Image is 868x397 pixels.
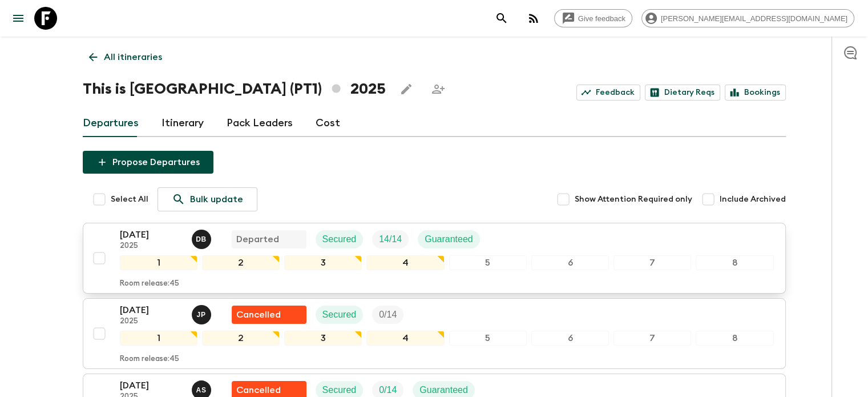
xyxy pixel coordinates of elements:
[104,50,162,64] p: All itineraries
[641,9,854,27] div: [PERSON_NAME][EMAIL_ADDRESS][DOMAIN_NAME]
[7,7,30,30] button: menu
[236,383,281,397] p: Cancelled
[419,383,468,397] p: Guaranteed
[425,232,473,246] p: Guaranteed
[236,308,281,322] p: Cancelled
[531,255,609,270] div: 6
[613,331,691,346] div: 7
[120,303,183,317] p: [DATE]
[316,110,340,137] a: Cost
[322,383,357,397] p: Secured
[696,255,773,270] div: 8
[645,85,720,101] a: Dietary Reqs
[613,255,691,270] div: 7
[192,308,213,318] span: Josefina Paez
[572,14,632,23] span: Give feedback
[236,232,279,246] p: Departed
[83,151,213,174] button: Propose Departures
[227,110,293,137] a: Pack Leaders
[232,306,306,324] div: Flash Pack cancellation
[379,383,397,397] p: 0 / 14
[120,255,197,270] div: 1
[575,194,692,205] span: Show Attention Required only
[202,331,280,346] div: 2
[554,9,632,27] a: Give feedback
[655,14,854,23] span: [PERSON_NAME][EMAIL_ADDRESS][DOMAIN_NAME]
[83,298,786,369] button: [DATE]2025Josefina PaezFlash Pack cancellationSecuredTrip Fill12345678Room release:45
[696,331,773,346] div: 8
[725,85,786,101] a: Bookings
[197,310,206,319] p: J P
[158,187,257,211] a: Bulk update
[120,331,197,346] div: 1
[196,386,207,395] p: A S
[576,85,640,101] a: Feedback
[83,110,139,137] a: Departures
[190,193,243,206] p: Bulk update
[531,331,609,346] div: 6
[120,242,183,251] p: 2025
[192,233,213,242] span: Diana Bedoya
[120,279,179,288] p: Room release: 45
[449,255,527,270] div: 5
[162,110,204,137] a: Itinerary
[202,255,280,270] div: 2
[192,305,213,324] button: JP
[192,384,213,393] span: Anne Sgrazzutti
[83,78,386,101] h1: This is [GEOGRAPHIC_DATA] (PT1) 2025
[120,379,183,392] p: [DATE]
[395,78,418,101] button: Edit this itinerary
[427,78,450,101] span: Share this itinerary
[120,228,183,242] p: [DATE]
[490,7,513,30] button: search adventures
[120,355,179,364] p: Room release: 45
[449,331,527,346] div: 5
[83,46,168,69] a: All itineraries
[111,194,148,205] span: Select All
[120,317,183,326] p: 2025
[720,194,786,205] span: Include Archived
[83,223,786,294] button: [DATE]2025Diana BedoyaDepartedSecuredTrip FillGuaranteed12345678Room release:45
